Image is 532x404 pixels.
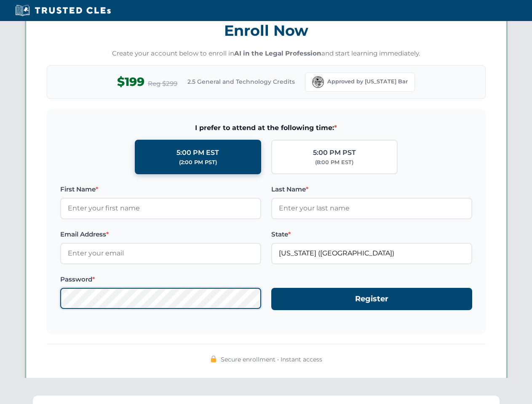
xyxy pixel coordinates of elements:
[47,49,486,58] p: Create your account below to enroll in and start learning immediately.
[60,243,261,264] input: Enter your email
[315,158,353,167] div: (8:00 PM EST)
[271,229,472,239] label: State
[312,76,324,88] img: Florida Bar
[60,184,261,194] label: First Name
[271,184,472,194] label: Last Name
[271,288,472,310] button: Register
[60,198,261,219] input: Enter your first name
[221,355,322,364] span: Secure enrollment • Instant access
[179,158,217,167] div: (2:00 PM PST)
[187,77,295,86] span: 2.5 General and Technology Credits
[60,122,472,133] span: I prefer to attend at the following time:
[117,72,144,91] span: $199
[327,77,408,86] span: Approved by [US_STATE] Bar
[234,49,321,57] strong: AI in the Legal Profession
[47,17,486,44] h3: Enroll Now
[13,4,113,17] img: Trusted CLEs
[210,356,217,362] img: 🔒
[60,229,261,239] label: Email Address
[271,198,472,219] input: Enter your last name
[60,274,261,284] label: Password
[313,147,356,158] div: 5:00 PM PST
[176,147,219,158] div: 5:00 PM EST
[271,243,472,264] input: Florida (FL)
[148,79,177,89] span: Reg $299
